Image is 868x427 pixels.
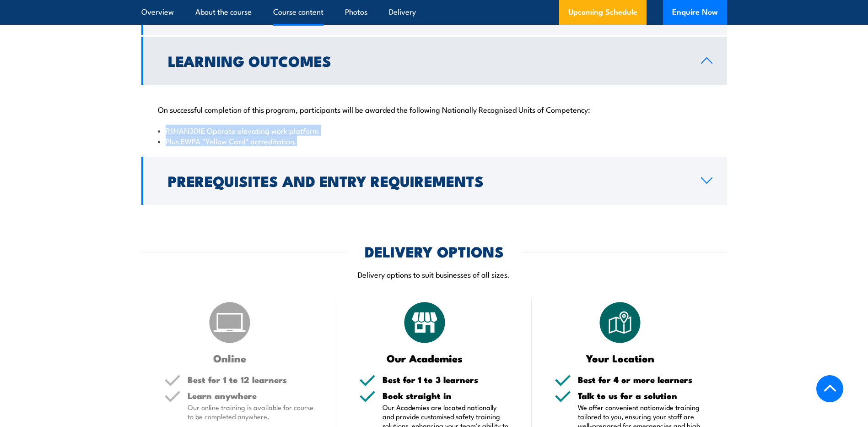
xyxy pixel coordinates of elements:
h3: Our Academies [359,353,491,363]
a: Learning Outcomes [141,37,727,85]
h5: Best for 1 to 12 learners [188,375,314,384]
p: Our online training is available for course to be completed anywhere. [188,403,314,421]
li: Plus EWPA "Yellow Card" accreditation. [158,136,711,146]
a: Prerequisites and Entry Requirements [141,157,727,205]
h3: Online [164,353,296,363]
h3: Your Location [555,353,686,363]
h5: Talk to us for a solution [578,391,704,400]
h5: Learn anywhere [188,391,314,400]
h2: Prerequisites and Entry Requirements [168,174,686,187]
h5: Best for 4 or more learners [578,375,704,384]
h5: Book straight in [383,391,509,400]
p: Delivery options to suit businesses of all sizes. [141,269,727,279]
li: RIIHAN301E Operate elevating work platform [158,125,711,136]
h2: DELIVERY OPTIONS [365,245,504,257]
h5: Best for 1 to 3 learners [383,375,509,384]
h2: Learning Outcomes [168,54,686,67]
p: On successful completion of this program, participants will be awarded the following Nationally R... [158,104,711,114]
